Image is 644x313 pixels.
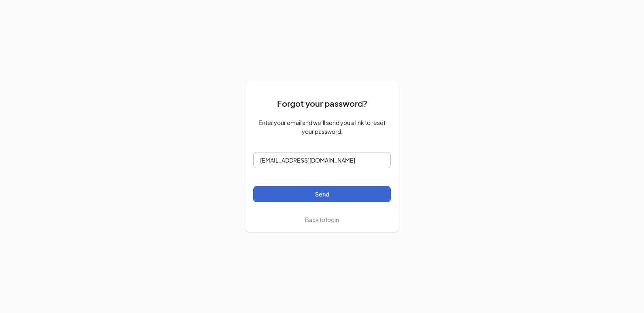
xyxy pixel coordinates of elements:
[253,118,391,136] span: Enter your email and we’ll send you a link to reset your password.
[305,215,339,224] a: Back to login
[277,97,367,110] span: Forgot your password?
[253,186,391,202] button: Send
[305,216,339,223] span: Back to login
[253,152,391,168] input: Email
